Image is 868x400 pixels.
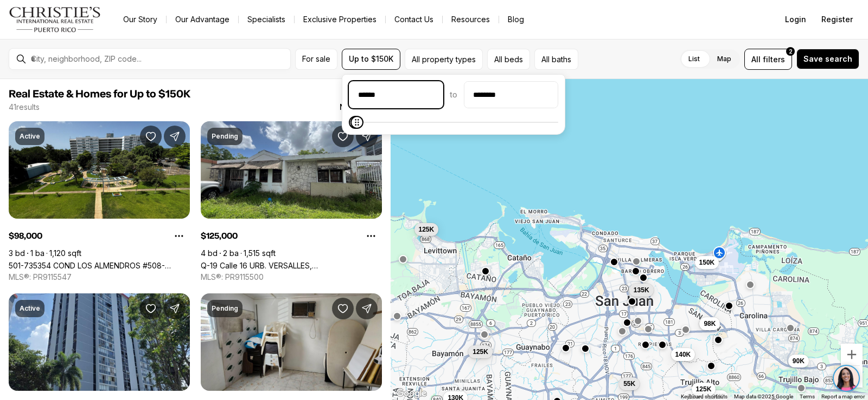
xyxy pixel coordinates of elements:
[349,116,362,129] span: Minimum
[414,223,439,236] button: 125K
[699,258,715,267] span: 150K
[671,348,695,361] button: 140K
[709,49,740,69] label: Map
[841,344,863,365] button: Zoom in
[419,225,435,234] span: 125K
[295,12,385,27] a: Exclusive Properties
[340,103,369,112] span: Newest
[140,298,162,319] button: Save Property: 2 ALMONTE #411
[751,54,761,65] span: All
[333,96,388,118] button: Newest
[356,298,378,319] button: Share Property
[796,49,859,69] button: Save search
[692,383,716,396] button: 125K
[201,261,382,270] a: Q-19 Calle 16 URB. VERSALLES, BAYAMON PR, 00959
[239,12,294,27] a: Specialists
[114,12,166,27] a: Our Story
[634,286,649,294] span: 135K
[350,116,363,129] span: Maximum
[164,126,186,147] button: Share Property
[821,15,853,24] span: Register
[405,49,483,70] button: All property types
[20,304,40,313] p: Active
[789,47,793,56] span: 2
[821,394,865,399] a: Report a map error
[443,12,499,27] a: Resources
[699,317,720,330] button: 98K
[164,298,186,319] button: Share Property
[680,49,709,69] label: List
[342,49,400,70] button: Up to $150K
[360,225,382,247] button: Property options
[629,284,654,297] button: 135K
[623,379,635,388] span: 55K
[534,49,578,70] button: All baths
[167,12,238,27] a: Our Advantage
[20,132,40,141] p: Active
[619,377,640,390] button: 55K
[7,6,31,31] img: be3d4b55-7850-4bcb-9297-a2f9cd376e78.png
[464,82,558,108] input: priceMax
[9,103,40,112] p: 41 results
[212,304,238,313] p: Pending
[9,6,101,32] img: logo
[349,55,393,63] span: Up to $150K
[386,12,442,27] button: Contact Us
[704,319,716,328] span: 98K
[332,298,354,319] button: Save Property:
[302,55,330,63] span: For sale
[788,355,809,368] button: 90K
[140,126,162,147] button: Save Property: 501-735354 COND LOS ALMENDROS #508-735354
[487,49,530,70] button: All beds
[734,394,793,399] span: Map data ©2025 Google
[468,345,493,358] button: 125K
[349,82,443,108] input: priceMin
[499,12,533,27] a: Blog
[473,347,488,356] span: 125K
[675,350,691,359] span: 140K
[695,256,719,269] button: 150K
[800,394,815,399] a: Terms (opens in new tab)
[815,9,859,30] button: Register
[793,357,805,365] span: 90K
[785,15,806,24] span: Login
[9,89,190,100] span: Real Estate & Homes for Up to $150K
[168,225,190,247] button: Property options
[9,261,190,270] a: 501-735354 COND LOS ALMENDROS #508-735354, SAN JUAN PR, 00924
[763,54,785,65] span: filters
[332,126,354,147] button: Save Property: Q-19 Calle 16 URB. VERSALLES
[356,126,378,147] button: Share Property
[295,49,337,70] button: For sale
[450,90,457,99] span: to
[696,385,712,394] span: 125K
[744,49,792,70] button: Allfilters2
[803,55,852,63] span: Save search
[778,9,813,30] button: Login
[212,132,238,141] p: Pending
